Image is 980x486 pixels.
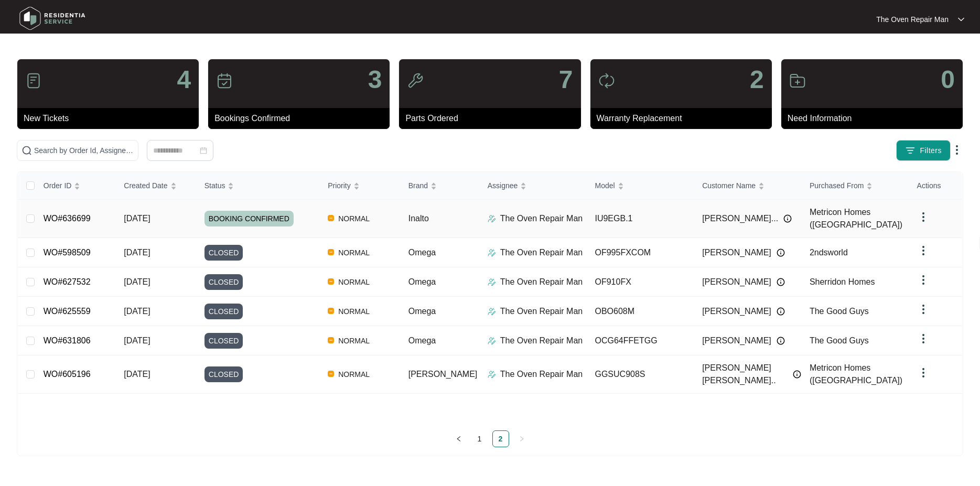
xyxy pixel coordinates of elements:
[44,277,91,286] a: WO#627532
[334,368,374,381] span: NORMAL
[750,67,764,92] p: 2
[407,72,424,89] img: icon
[702,334,771,347] span: [PERSON_NAME]
[513,430,530,447] button: right
[319,172,400,200] th: Priority
[44,370,91,379] a: WO#605196
[801,172,909,200] th: Purchased From
[124,336,150,345] span: [DATE]
[328,249,334,255] img: Vercel Logo
[777,337,785,345] img: Info icon
[328,371,334,377] img: Vercel Logo
[216,72,233,89] img: icon
[920,145,942,156] span: Filters
[328,215,334,221] img: Vercel Logo
[917,244,930,257] img: dropdown arrow
[368,67,382,92] p: 3
[595,180,615,191] span: Model
[597,112,772,125] p: Warranty Replacement
[789,72,806,89] img: icon
[328,308,334,314] img: Vercel Logo
[500,305,583,318] p: The Oven Repair Man
[810,248,848,257] span: 2ndsworld
[702,305,771,318] span: [PERSON_NAME]
[16,3,89,34] img: residentia service logo
[500,276,583,288] p: The Oven Repair Man
[905,145,916,156] img: filter icon
[44,336,91,345] a: WO#631806
[124,277,150,286] span: [DATE]
[702,180,756,191] span: Customer Name
[586,200,694,238] td: IU9EGB.1
[408,336,436,345] span: Omega
[788,112,963,125] p: Need Information
[408,370,478,379] span: [PERSON_NAME]
[492,430,509,447] li: 2
[25,72,42,89] img: icon
[586,355,694,394] td: GGSUC908S
[44,214,91,223] a: WO#636699
[783,214,792,223] img: Info icon
[951,144,963,156] img: dropdown arrow
[34,145,134,156] input: Search by Order Id, Assignee Name, Customer Name, Brand and Model
[405,112,580,125] p: Parts Ordered
[334,305,374,318] span: NORMAL
[488,214,496,223] img: Assigner Icon
[214,112,390,125] p: Bookings Confirmed
[204,211,294,226] span: BOOKING CONFIRMED
[334,276,374,288] span: NORMAL
[488,307,496,316] img: Assigner Icon
[408,277,436,286] span: Omega
[586,326,694,355] td: OCG64FFETGG
[909,172,962,200] th: Actions
[450,430,467,447] button: left
[810,363,902,385] span: Metricon Homes ([GEOGRAPHIC_DATA])
[519,436,525,442] span: right
[196,172,319,200] th: Status
[124,370,150,379] span: [DATE]
[124,248,150,257] span: [DATE]
[702,276,771,288] span: [PERSON_NAME]
[44,180,72,191] span: Order ID
[35,172,116,200] th: Order ID
[917,332,930,345] img: dropdown arrow
[493,431,509,447] a: 2
[124,180,167,191] span: Created Date
[810,208,902,229] span: Metricon Homes ([GEOGRAPHIC_DATA])
[479,172,587,200] th: Assignee
[810,336,869,345] span: The Good Guys
[598,72,615,89] img: icon
[408,214,429,223] span: Inalto
[115,172,196,200] th: Created Date
[958,17,964,22] img: dropdown arrow
[513,430,530,447] li: Next Page
[24,112,199,125] p: New Tickets
[586,297,694,326] td: OBO608M
[21,145,32,156] img: search-icon
[328,180,351,191] span: Priority
[896,140,951,161] button: filter iconFilters
[408,248,436,257] span: Omega
[334,246,374,259] span: NORMAL
[328,337,334,343] img: Vercel Logo
[204,333,243,349] span: CLOSED
[876,14,949,25] p: The Oven Repair Man
[810,277,875,286] span: Sherridon Homes
[702,212,778,225] span: [PERSON_NAME]...
[941,67,955,92] p: 0
[334,212,374,225] span: NORMAL
[204,274,243,290] span: CLOSED
[177,67,191,92] p: 4
[917,366,930,379] img: dropdown arrow
[777,249,785,257] img: Info icon
[408,180,428,191] span: Brand
[917,274,930,286] img: dropdown arrow
[500,212,583,225] p: The Oven Repair Man
[450,430,467,447] li: Previous Page
[586,172,694,200] th: Model
[500,368,583,381] p: The Oven Repair Man
[793,370,801,379] img: Info icon
[472,431,488,447] a: 1
[488,337,496,345] img: Assigner Icon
